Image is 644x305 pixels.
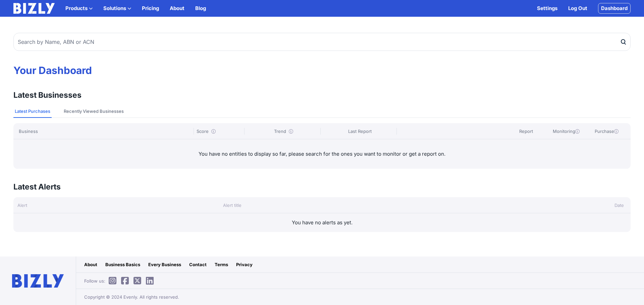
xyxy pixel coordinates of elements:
h1: Your Dashboard [13,64,631,77]
div: Monitoring [547,128,585,135]
button: Solutions [103,4,131,12]
div: Score [197,128,245,135]
a: Blog [195,4,206,12]
div: Every Business [148,261,181,268]
a: Settings [537,4,557,12]
div: Purchase [588,128,625,135]
div: Privacy [236,261,253,268]
div: Date [528,202,631,209]
span: Follow us: [84,278,154,284]
h3: Latest Alerts [13,182,61,192]
div: Business Basics [105,261,140,268]
a: Pricing [142,4,159,12]
button: Latest Purchases [13,105,52,118]
div: Trend [247,128,321,135]
a: Terms [211,256,232,273]
button: Products [65,4,93,12]
a: About [170,4,184,12]
div: Alert [13,202,219,209]
a: Every Business [144,256,185,273]
a: Business Basics [101,256,144,273]
a: Log Out [568,4,587,12]
div: About [84,261,97,268]
div: Alert title [219,202,528,209]
div: Last Report [323,128,397,135]
span: Copyright © 2024 Evenly. All rights reserved. [84,294,179,300]
a: Privacy [232,256,257,273]
a: Contact [185,256,211,273]
div: Terms [215,261,228,268]
button: Recently Viewed Businesses [62,105,125,118]
a: Dashboard [598,3,631,14]
div: You have no alerts as yet. [13,213,631,232]
input: Search by Name, ABN or ACN [13,33,631,51]
h3: Latest Businesses [13,90,82,100]
div: Report [507,128,545,135]
div: Contact [189,261,207,268]
div: Business [19,128,194,135]
p: You have no entities to display so far, please search for the ones you want to monitor or get a r... [24,150,620,158]
a: About [80,256,101,273]
nav: Tabs [13,105,631,118]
